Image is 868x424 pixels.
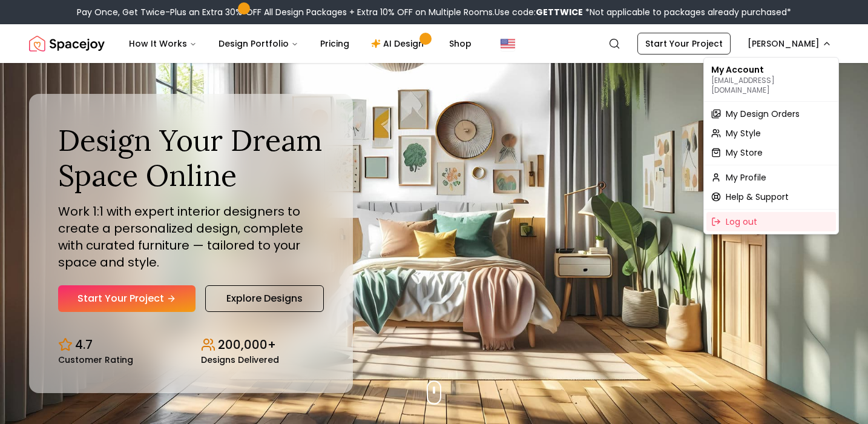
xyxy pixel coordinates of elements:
[726,171,766,184] span: My Profile
[711,76,831,95] p: [EMAIL_ADDRESS][DOMAIN_NAME]
[726,108,800,120] span: My Design Orders
[706,187,836,207] a: Help & Support
[703,57,839,234] div: [PERSON_NAME]
[726,191,789,203] span: Help & Support
[706,168,836,187] a: My Profile
[726,147,763,159] span: My Store
[726,216,757,228] span: Log out
[706,124,836,143] a: My Style
[726,127,761,139] span: My Style
[706,143,836,162] a: My Store
[706,60,836,99] div: My Account
[706,104,836,124] a: My Design Orders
